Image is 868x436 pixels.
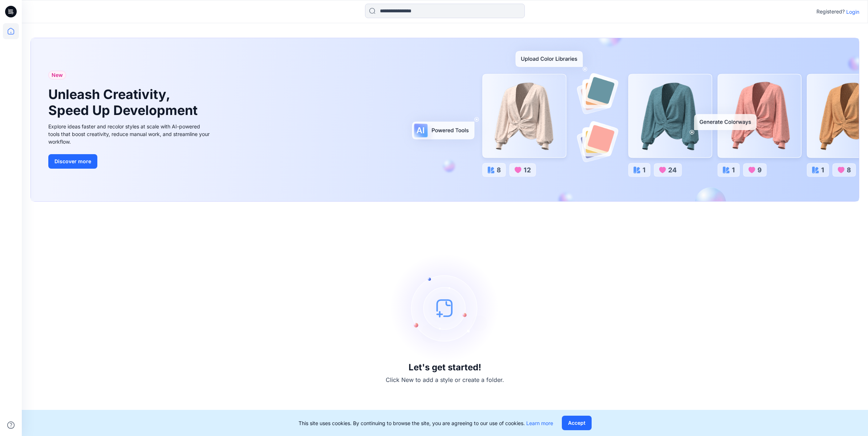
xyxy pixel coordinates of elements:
[52,71,63,79] span: New
[390,254,499,362] img: empty-state-image.svg
[299,419,553,427] p: This site uses cookies. By continuing to browse the site, you are agreeing to our use of cookies.
[526,420,553,426] a: Learn more
[48,154,212,169] a: Discover more
[48,123,212,145] div: Explore ideas faster and recolor styles at scale with AI-powered tools that boost creativity, red...
[386,375,504,384] p: Click New to add a style or create a folder.
[816,7,845,16] p: Registered?
[409,362,481,373] h3: Let's get started!
[48,87,201,118] h1: Unleash Creativity, Speed Up Development
[846,8,859,16] p: Login
[562,416,592,430] button: Accept
[48,154,97,169] button: Discover more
